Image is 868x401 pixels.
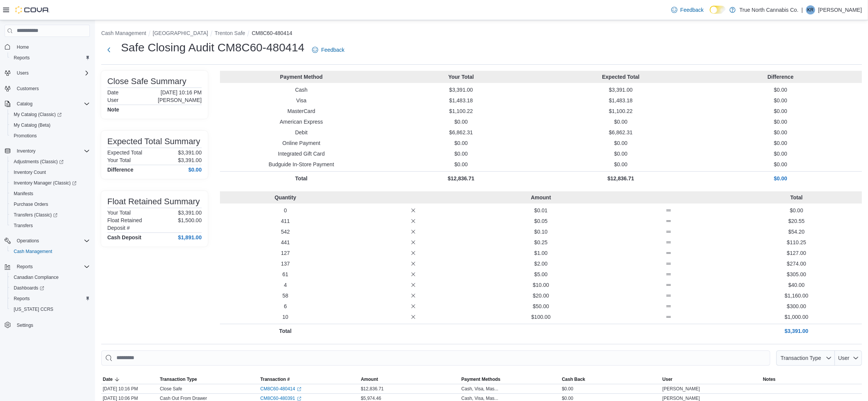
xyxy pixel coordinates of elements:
[14,146,90,156] span: Inventory
[14,248,52,255] span: Cash Management
[11,131,90,140] span: Promotions
[562,386,573,392] span: $0.00
[801,5,803,14] p: |
[11,294,33,303] a: Reports
[14,296,30,302] span: Reports
[188,167,202,173] h4: $0.00
[11,273,62,282] a: Canadian Compliance
[14,133,37,139] span: Promotions
[479,239,604,246] p: $0.25
[15,6,49,14] img: Cova
[734,271,859,278] p: $305.00
[359,375,460,384] button: Amount
[11,178,80,188] a: Inventory Manager (Classic)
[14,99,35,108] button: Catalog
[223,97,380,104] p: Visa
[2,99,93,109] button: Catalog
[17,44,29,50] span: Home
[223,139,380,147] p: Online Payment
[702,150,859,158] p: $0.00
[14,306,53,312] span: [US_STATE] CCRS
[223,217,348,225] p: 411
[223,228,348,236] p: 542
[383,73,540,81] p: Your Total
[121,40,304,55] h1: Safe Closing Audit CM8C60-480414
[14,180,76,186] span: Inventory Manager (Classic)
[11,305,56,314] a: [US_STATE] CCRS
[11,110,90,119] span: My Catalog (Classic)
[807,5,814,14] span: kr
[5,38,90,350] nav: Complex example
[309,42,347,57] a: Feedback
[11,210,61,220] a: Transfers (Classic)
[11,294,90,303] span: Reports
[223,107,380,115] p: MasterCard
[2,68,93,78] button: Users
[11,273,90,282] span: Canadian Compliance
[479,207,604,214] p: $0.01
[161,89,202,95] p: [DATE] 10:16 PM
[178,150,202,156] p: $3,391.00
[160,386,182,392] p: Close Safe
[223,292,348,299] p: 58
[101,384,158,393] div: [DATE] 10:16 PM
[702,139,859,147] p: $0.00
[107,157,131,163] h6: Your Total
[11,53,33,62] a: Reports
[383,97,540,104] p: $1,483.18
[14,43,32,52] a: Home
[14,223,33,229] span: Transfers
[734,327,859,335] p: $3,391.00
[223,161,380,168] p: Budguide In-Store Payment
[11,121,90,130] span: My Catalog (Beta)
[479,292,604,299] p: $20.00
[479,313,604,321] p: $100.00
[479,302,604,310] p: $50.00
[383,139,540,147] p: $0.00
[702,175,859,182] p: $0.00
[734,302,859,310] p: $300.00
[223,302,348,310] p: 6
[14,191,33,197] span: Manifests
[215,30,245,36] button: Trenton Safe
[479,271,604,278] p: $5.00
[160,376,197,382] span: Transaction Type
[223,249,348,257] p: 127
[734,281,859,289] p: $40.00
[14,55,30,61] span: Reports
[11,210,90,220] span: Transfers (Classic)
[8,220,93,231] button: Transfers
[14,262,36,271] button: Reports
[8,246,93,257] button: Cash Management
[14,84,42,93] a: Customers
[14,212,57,218] span: Transfers (Classic)
[107,137,200,146] h3: Expected Total Summary
[2,236,93,246] button: Operations
[14,236,90,245] span: Operations
[223,313,348,321] p: 10
[383,86,540,94] p: $3,391.00
[223,118,380,126] p: American Express
[383,175,540,182] p: $12,836.71
[361,376,378,382] span: Amount
[383,161,540,168] p: $0.00
[101,29,862,38] nav: An example of EuiBreadcrumbs
[543,161,699,168] p: $0.00
[8,130,93,141] button: Promotions
[223,239,348,246] p: 441
[543,139,699,147] p: $0.00
[8,156,93,167] a: Adjustments (Classic)
[107,167,133,173] h4: Difference
[101,30,146,36] button: Cash Management
[8,210,93,220] a: Transfers (Classic)
[702,107,859,115] p: $0.00
[11,53,90,62] span: Reports
[14,99,90,108] span: Catalog
[2,146,93,156] button: Inventory
[158,375,259,384] button: Transaction Type
[223,260,348,267] p: 137
[8,272,93,283] button: Canadian Compliance
[2,319,93,330] button: Settings
[734,249,859,257] p: $127.00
